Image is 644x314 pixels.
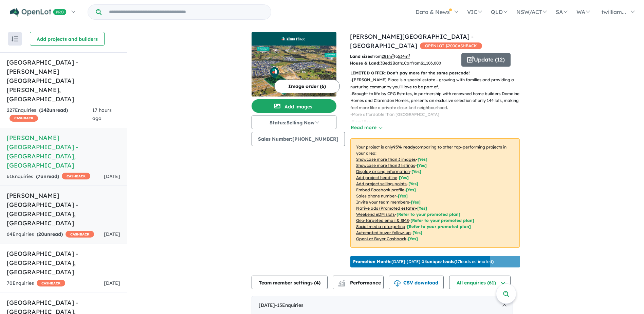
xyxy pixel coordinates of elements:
img: Alma Place Estate - Oakville [252,46,336,97]
span: - 15 Enquir ies [275,302,303,308]
img: line-chart.svg [338,280,345,284]
span: OPENLOT $ 200 CASHBACK [420,42,482,49]
span: 17 hours ago [92,107,112,121]
span: twilliam... [602,8,626,15]
input: Try estate name, suburb, builder or developer [103,5,270,19]
sup: 2 [392,53,394,57]
b: Land sizes [350,54,372,59]
button: Update (12) [461,53,511,67]
b: 95 % ready [393,144,415,150]
p: - [PERSON_NAME] Place is a special estate - growing with families and providing a nurturing commu... [350,76,525,90]
u: Embed Facebook profile [356,187,404,192]
span: to [394,54,410,59]
span: [Yes] [408,236,418,241]
span: [Refer to your promoted plan] [407,224,471,229]
button: Add projects and builders [30,32,105,46]
u: 534 m [398,54,410,59]
u: 3 [380,60,382,66]
strong: ( unread) [37,231,63,237]
img: bar-chart.svg [338,282,345,286]
p: [DATE] - [DATE] - ( 17 leads estimated) [353,259,494,265]
p: - More affordable than [GEOGRAPHIC_DATA] [350,111,525,118]
span: 142 [41,107,49,113]
span: [ Yes ] [418,157,427,162]
div: 70 Enquir ies [7,279,65,287]
span: CASHBACK [66,231,94,238]
span: [ Yes ] [408,181,418,186]
b: 14 unique leads [422,259,454,264]
p: Your project is only comparing to other top-performing projects in your area: - - - - - - - - - -... [350,138,520,248]
span: [ Yes ] [411,169,421,174]
span: [ Yes ] [398,193,408,198]
span: [Yes] [412,230,422,235]
div: 64 Enquir ies [7,230,94,239]
u: 2 [390,60,392,66]
span: CASHBACK [37,280,65,286]
a: Alma Place Estate - Oakville LogoAlma Place Estate - Oakville [252,32,336,97]
u: 281 m [382,54,394,59]
u: Geo-targeted email & SMS [356,218,409,223]
button: Team member settings (4) [252,276,328,289]
strong: ( unread) [39,107,68,113]
button: All enquiries (61) [449,276,511,289]
p: LIMITED OFFER: Don't pay more for the same postcode! [350,70,520,76]
span: CASHBACK [10,115,38,122]
b: House & Land: [350,60,380,66]
span: [Refer to your promoted plan] [410,218,474,223]
p: Bed Bath Car from [350,60,456,67]
p: - Brought to life by CPG Estates, in partnership with renowned home builders Domaine Homes and Cl... [350,90,525,111]
span: [Refer to your promoted plan] [397,212,460,217]
span: [Yes] [417,206,427,211]
div: 227 Enquir ies [7,106,92,123]
img: Alma Place Estate - Oakville Logo [254,35,334,43]
h5: [GEOGRAPHIC_DATA] - [PERSON_NAME][GEOGRAPHIC_DATA][PERSON_NAME] , [GEOGRAPHIC_DATA] [7,58,120,104]
div: 61 Enquir ies [7,173,90,181]
u: $ 1,106,000 [421,60,441,66]
span: [ Yes ] [411,199,421,205]
span: 7 [38,173,40,179]
span: [ Yes ] [417,163,427,168]
u: Invite your team members [356,199,409,205]
span: 20 [38,231,44,237]
u: Social media retargeting [356,224,405,229]
a: [PERSON_NAME][GEOGRAPHIC_DATA] - [GEOGRAPHIC_DATA] [350,33,474,50]
button: Image order (6) [274,80,340,93]
button: Add images [252,99,336,113]
span: CASHBACK [62,173,90,179]
u: Sales phone number [356,193,396,198]
span: [ Yes ] [406,187,416,192]
button: Sales Number:[PHONE_NUMBER] [252,132,345,146]
h5: [GEOGRAPHIC_DATA] - [GEOGRAPHIC_DATA] , [GEOGRAPHIC_DATA] [7,249,120,277]
u: Native ads (Promoted estate) [356,206,416,211]
span: [DATE] [104,280,120,286]
u: Weekend eDM slots [356,212,395,217]
u: 1 [402,60,404,66]
u: Showcase more than 3 listings [356,163,415,168]
span: 4 [316,280,319,286]
h5: [PERSON_NAME][GEOGRAPHIC_DATA] - [GEOGRAPHIC_DATA] , [GEOGRAPHIC_DATA] [7,133,120,170]
span: [DATE] [104,231,120,237]
h5: [PERSON_NAME][GEOGRAPHIC_DATA] - [GEOGRAPHIC_DATA] , [GEOGRAPHIC_DATA] [7,191,120,228]
u: Display pricing information [356,169,410,174]
b: Promotion Month: [353,259,391,264]
u: Automated buyer follow-up [356,230,411,235]
sup: 2 [408,53,410,57]
span: [ Yes ] [399,175,409,180]
img: Openlot PRO Logo White [10,8,67,17]
img: sort.svg [12,36,18,41]
button: Status:Selling Now [252,116,336,129]
img: download icon [394,280,401,287]
strong: ( unread) [36,173,59,179]
span: Performance [339,280,381,286]
u: Add project headline [356,175,397,180]
p: - Fixed Price [350,118,525,125]
u: Add project selling-points [356,181,407,186]
button: Performance [333,276,384,289]
button: Read more [350,124,382,132]
u: OpenLot Buyer Cashback [356,236,406,241]
button: CSV download [389,276,444,289]
u: Showcase more than 3 images [356,157,416,162]
p: from [350,53,456,60]
span: [DATE] [104,173,120,179]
